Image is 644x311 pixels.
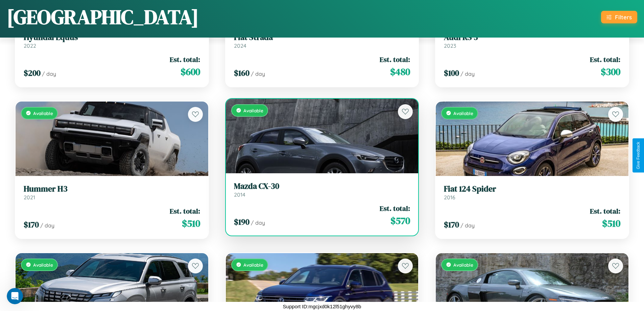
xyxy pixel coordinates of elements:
[182,217,200,230] span: $ 510
[444,184,620,194] h3: Fiat 124 Spider
[601,65,620,79] span: $ 300
[24,184,200,201] a: Hummer H32021
[24,32,200,49] a: Hyundai Equus2022
[444,67,459,79] span: $ 100
[453,262,473,268] span: Available
[234,216,249,227] span: $ 190
[24,219,39,230] span: $ 170
[615,14,632,21] div: Filters
[251,70,265,77] span: / day
[7,288,23,304] iframe: Intercom live chat
[234,42,246,49] span: 2024
[444,194,455,201] span: 2016
[234,67,249,79] span: $ 160
[243,262,263,268] span: Available
[170,54,200,64] span: Est. total:
[170,206,200,216] span: Est. total:
[590,206,620,216] span: Est. total:
[234,32,410,49] a: Fiat Strada2024
[444,184,620,201] a: Fiat 124 Spider2016
[636,142,641,169] div: Give Feedback
[380,203,410,213] span: Est. total:
[460,70,475,77] span: / day
[234,181,410,198] a: Mazda CX-302014
[243,108,263,113] span: Available
[181,65,200,79] span: $ 600
[444,32,620,42] h3: Audi RS 3
[251,219,265,226] span: / day
[460,222,475,229] span: / day
[24,42,36,49] span: 2022
[234,32,410,42] h3: Fiat Strada
[444,219,459,230] span: $ 170
[601,11,637,23] button: Filters
[7,3,199,31] h1: [GEOGRAPHIC_DATA]
[24,194,35,201] span: 2021
[444,32,620,49] a: Audi RS 32023
[33,262,53,268] span: Available
[283,302,361,311] p: Support ID: mgcjxd0k12l51ghyvy8b
[24,32,200,42] h3: Hyundai Equus
[24,184,200,194] h3: Hummer H3
[444,42,456,49] span: 2023
[590,54,620,64] span: Est. total:
[234,191,245,198] span: 2014
[390,65,410,79] span: $ 480
[40,222,54,229] span: / day
[234,181,410,191] h3: Mazda CX-30
[390,214,410,227] span: $ 570
[33,110,53,116] span: Available
[380,54,410,64] span: Est. total:
[24,67,41,79] span: $ 200
[453,110,473,116] span: Available
[602,217,620,230] span: $ 510
[42,70,56,77] span: / day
